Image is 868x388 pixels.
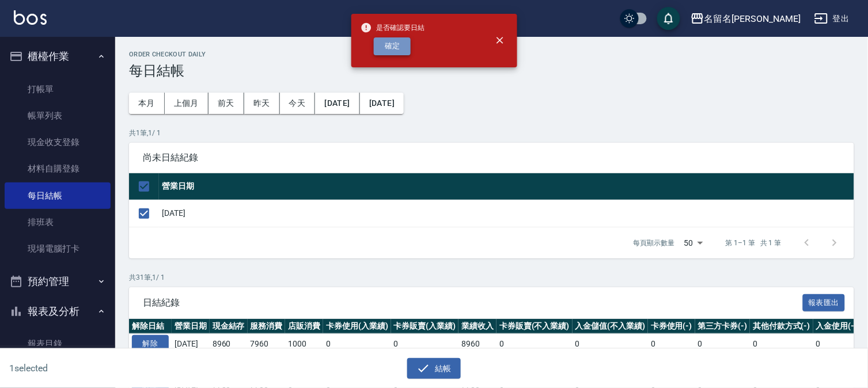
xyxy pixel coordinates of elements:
[458,334,496,355] td: 8960
[680,227,707,258] div: 50
[803,296,846,307] a: 報表匯出
[172,319,210,334] th: 營業日期
[5,182,111,209] a: 每日結帳
[648,334,695,355] td: 0
[391,334,459,355] td: 0
[129,63,854,79] h3: 每日結帳
[726,238,782,248] p: 第 1–1 筆 共 1 筆
[159,200,854,227] td: [DATE]
[573,334,649,355] td: 0
[165,93,209,114] button: 上個月
[634,238,675,248] p: 每頁顯示數量
[695,319,751,334] th: 第三方卡券(-)
[159,173,854,200] th: 營業日期
[5,267,111,296] button: 預約管理
[496,319,573,334] th: 卡券販賣(不入業績)
[458,319,496,334] th: 業績收入
[391,319,459,334] th: 卡券販賣(入業績)
[803,294,846,312] button: 報表匯出
[14,10,47,25] img: Logo
[323,319,391,334] th: 卡券使用(入業績)
[129,319,172,334] th: 解除日結
[5,102,111,129] a: 帳單列表
[5,41,111,71] button: 櫃檯作業
[407,358,461,379] button: 結帳
[315,93,359,114] button: [DATE]
[210,319,248,334] th: 現金結存
[210,334,248,355] td: 8960
[143,297,803,309] span: 日結紀錄
[129,128,854,138] p: 共 1 筆, 1 / 1
[143,152,840,163] span: 尚未日結紀錄
[695,334,751,355] td: 0
[132,335,169,353] button: 解除
[129,93,165,114] button: 本月
[5,235,111,262] a: 現場電腦打卡
[686,7,805,31] button: 名留名[PERSON_NAME]
[5,129,111,155] a: 現金收支登錄
[248,319,286,334] th: 服務消費
[129,51,854,58] h2: Order checkout daily
[323,334,391,355] td: 0
[374,37,411,55] button: 確定
[813,334,861,355] td: 0
[280,93,316,114] button: 今天
[244,93,280,114] button: 昨天
[5,209,111,235] a: 排班表
[810,8,854,29] button: 登出
[704,12,801,26] div: 名留名[PERSON_NAME]
[750,334,813,355] td: 0
[496,334,573,355] td: 0
[5,296,111,326] button: 報表及分析
[9,361,215,375] h6: 1 selected
[209,93,244,114] button: 前天
[248,334,286,355] td: 7960
[172,334,210,355] td: [DATE]
[5,76,111,102] a: 打帳單
[657,7,680,30] button: save
[285,319,323,334] th: 店販消費
[129,272,854,283] p: 共 31 筆, 1 / 1
[648,319,695,334] th: 卡券使用(-)
[285,334,323,355] td: 1000
[5,330,111,357] a: 報表目錄
[573,319,649,334] th: 入金儲值(不入業績)
[360,93,404,114] button: [DATE]
[5,155,111,182] a: 材料自購登錄
[750,319,813,334] th: 其他付款方式(-)
[361,22,425,33] span: 是否確認要日結
[813,319,861,334] th: 入金使用(-)
[487,28,513,53] button: close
